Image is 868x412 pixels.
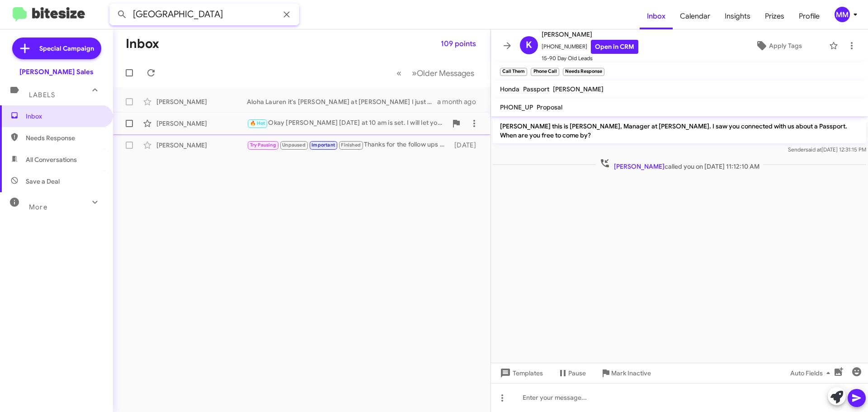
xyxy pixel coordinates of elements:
span: Mark Inactive [611,365,651,381]
a: Calendar [673,3,717,29]
span: Inbox [26,112,103,121]
span: Needs Response [26,133,103,142]
div: a month ago [437,97,483,106]
div: [PERSON_NAME] [156,119,247,128]
span: Sender [DATE] 12:31:15 PM [788,146,866,153]
nav: Page navigation example [392,64,480,82]
span: Passport [523,85,549,93]
span: « [396,67,401,79]
span: Auto Fields [790,365,834,381]
button: Pause [550,365,593,381]
button: 109 points [434,36,483,52]
div: [DATE] [450,141,483,150]
button: MM [827,7,858,22]
div: [PERSON_NAME] Sales [19,67,94,76]
input: Search [109,4,299,25]
span: K [526,38,532,52]
span: 109 points [441,36,476,52]
small: Needs Response [563,68,604,76]
span: Honda [500,85,519,93]
div: Okay [PERSON_NAME] [DATE] at 10 am is set. I will let your associate [PERSON_NAME] know you are c... [247,118,447,128]
a: Special Campaign [12,38,101,59]
a: Open in CRM [591,40,638,54]
span: Proposal [537,103,562,111]
div: Thanks for the follow ups in helping us to get a vehicle but fod now we are not shopping for a ca... [247,140,450,150]
span: said at [806,146,821,153]
span: Finished [341,142,361,148]
div: [PERSON_NAME] [156,141,247,150]
h1: Inbox [126,37,159,51]
a: Insights [717,3,758,29]
span: [PERSON_NAME] [553,85,604,93]
button: Previous [391,64,407,82]
span: All Conversations [26,155,77,164]
button: Apply Tags [732,38,825,54]
span: Save a Deal [26,177,60,186]
span: PHONE_UP [500,103,533,111]
span: 15-90 Day Old Leads [542,54,638,63]
button: Auto Fields [783,365,841,381]
span: Important [311,142,335,148]
span: Apply Tags [769,38,802,54]
span: [PERSON_NAME] [614,162,665,170]
small: Call Them [500,68,527,76]
span: [PHONE_NUMBER] [542,40,638,54]
span: Templates [498,365,543,381]
div: Aloha Lauren it's [PERSON_NAME] at [PERSON_NAME] I just wanted to follow up briefly to thank you ... [247,97,437,106]
span: Older Messages [417,68,474,78]
p: [PERSON_NAME] this is [PERSON_NAME], Manager at [PERSON_NAME]. I saw you connected with us about ... [493,118,866,143]
button: Mark Inactive [593,365,658,381]
small: Phone Call [531,68,559,76]
span: Pause [568,365,586,381]
span: Unpaused [282,142,306,148]
span: » [412,67,417,79]
span: Labels [29,91,55,99]
button: Templates [491,365,550,381]
div: MM [835,7,850,22]
span: Special Campaign [39,44,94,53]
a: Profile [792,3,827,29]
span: called you on [DATE] 11:12:10 AM [596,158,763,171]
span: 🔥 Hot [250,120,265,126]
a: Prizes [758,3,792,29]
span: More [29,203,47,211]
span: Try Pausing [250,142,276,148]
button: Next [406,64,480,82]
a: Inbox [640,3,673,29]
div: [PERSON_NAME] [156,97,247,106]
span: [PERSON_NAME] [542,29,638,40]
